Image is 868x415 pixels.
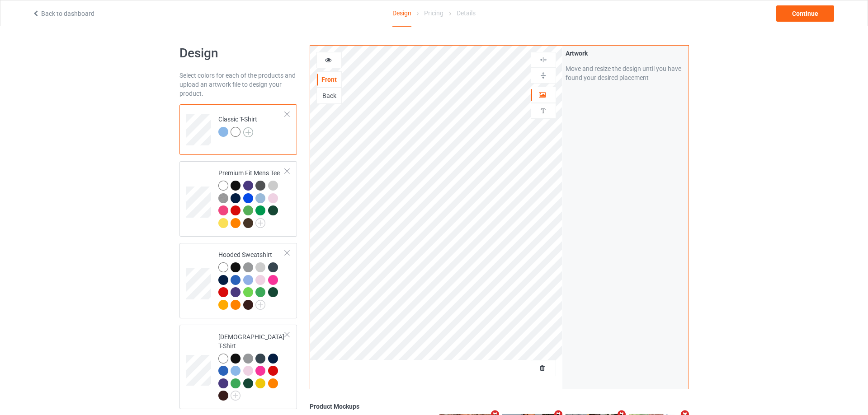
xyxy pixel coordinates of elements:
[392,0,411,27] div: Design
[179,243,297,318] div: Hooded Sweatshirt
[566,64,685,82] div: Move and resize the design until you have found your desired placement
[457,0,476,26] div: Details
[231,391,241,401] img: svg+xml;base64,PD94bWwgdmVyc2lvbj0iMS4wIiBlbmNvZGluZz0iVVRGLTgiPz4KPHN2ZyB3aWR0aD0iMjJweCIgaGVpZ2...
[179,45,297,61] h1: Design
[255,218,265,228] img: svg+xml;base64,PD94bWwgdmVyc2lvbj0iMS4wIiBlbmNvZGluZz0iVVRGLTgiPz4KPHN2ZyB3aWR0aD0iMjJweCIgaGVpZ2...
[539,107,547,115] img: svg%3E%0A
[218,332,286,400] div: [DEMOGRAPHIC_DATA] T-Shirt
[255,300,265,310] img: svg+xml;base64,PD94bWwgdmVyc2lvbj0iMS4wIiBlbmNvZGluZz0iVVRGLTgiPz4KPHN2ZyB3aWR0aD0iMjJweCIgaGVpZ2...
[179,325,297,409] div: [DEMOGRAPHIC_DATA] T-Shirt
[218,250,286,309] div: Hooded Sweatshirt
[539,71,547,80] img: svg%3E%0A
[32,10,94,17] a: Back to dashboard
[218,115,257,136] div: Classic T-Shirt
[424,0,443,26] div: Pricing
[179,104,297,155] div: Classic T-Shirt
[317,75,341,84] div: Front
[539,56,547,64] img: svg%3E%0A
[243,127,253,137] img: svg+xml;base64,PD94bWwgdmVyc2lvbj0iMS4wIiBlbmNvZGluZz0iVVRGLTgiPz4KPHN2ZyB3aWR0aD0iMjJweCIgaGVpZ2...
[566,49,685,58] div: Artwork
[317,91,341,100] div: Back
[776,5,834,22] div: Continue
[218,168,286,227] div: Premium Fit Mens Tee
[218,193,228,203] img: heather_texture.png
[310,402,689,411] div: Product Mockups
[179,161,297,237] div: Premium Fit Mens Tee
[179,71,297,98] div: Select colors for each of the products and upload an artwork file to design your product.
